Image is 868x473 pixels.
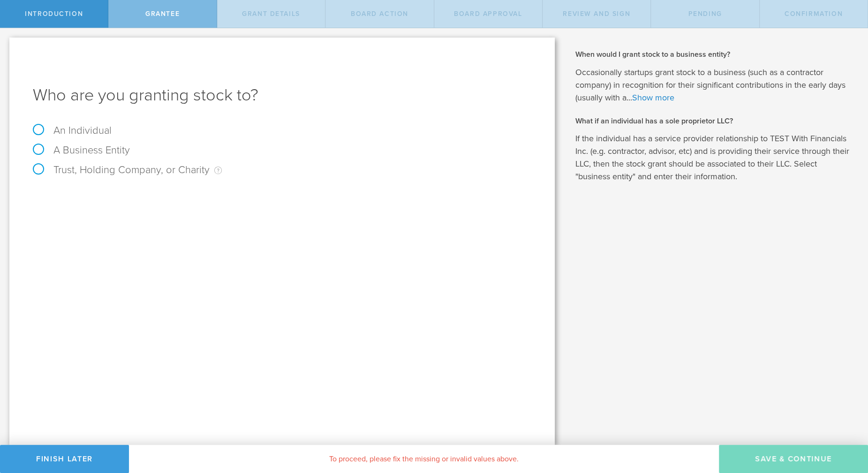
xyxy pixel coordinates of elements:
iframe: Chat Widget [821,400,868,445]
span: Board Action [351,10,408,18]
span: Introduction [25,10,83,18]
span: Grantee [145,10,180,18]
span: Confirmation [785,10,843,18]
span: Review and Sign [563,10,630,18]
p: Occasionally startups grant stock to a business (such as a contractor company) in recognition for... [575,66,854,104]
label: A Business Entity [33,144,130,156]
div: To proceed, please fix the missing or invalid values above. [129,445,719,473]
span: Grant Details [242,10,300,18]
button: Save & Continue [719,445,868,473]
label: Trust, Holding Company, or Charity [33,164,222,176]
label: An Individual [33,124,112,137]
h2: What if an individual has a sole proprietor LLC? [575,116,854,126]
span: Board Approval [454,10,522,18]
p: If the individual has a service provider relationship to TEST With Financials Inc. (e.g. contract... [575,132,854,183]
a: Show more [632,92,674,103]
span: Pending [688,10,722,18]
h2: When would I grant stock to a business entity? [575,49,854,60]
h1: Who are you granting stock to? [33,84,531,107]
